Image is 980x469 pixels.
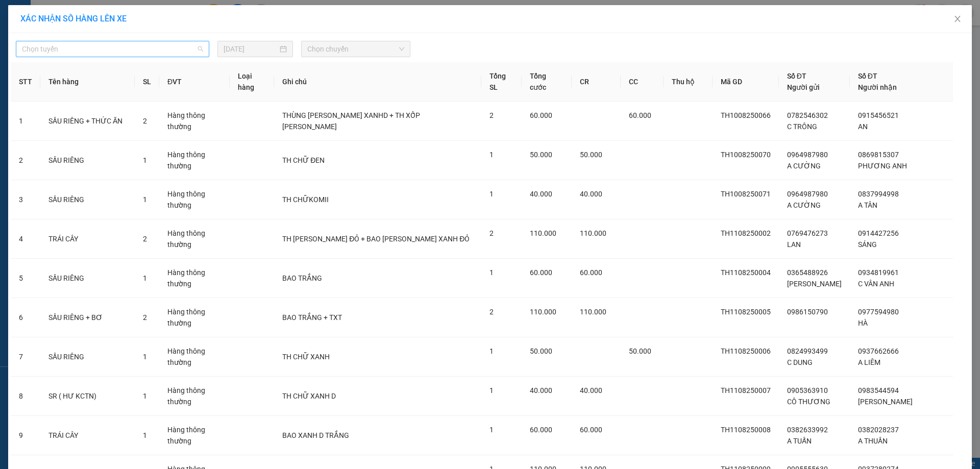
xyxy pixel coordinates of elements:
td: Hàng thông thường [159,337,230,377]
span: 40.000 [580,190,602,198]
th: Loại hàng [230,62,275,102]
th: Tên hàng [40,62,135,102]
span: 50.000 [530,151,552,159]
span: TH1008250066 [721,111,771,119]
span: 60.000 [530,426,552,434]
th: Thu hộ [664,62,713,102]
span: HÀ [858,319,868,327]
span: 0869815307 [858,151,899,159]
td: SẦU RIÊNG [40,259,135,298]
span: THÙNG [PERSON_NAME] XANHD + TH XỐP [PERSON_NAME] [282,111,420,131]
td: Hàng thông thường [159,298,230,337]
span: 0986150790 [787,308,828,316]
span: Người nhận [858,83,897,91]
span: A CƯỜNG [787,201,821,209]
th: Tổng cước [522,62,572,102]
td: 2 [11,141,40,180]
span: 0837994998 [858,190,899,198]
span: 40.000 [580,386,602,394]
span: TH1008250071 [721,190,771,198]
span: C VÂN ANH [858,280,894,288]
td: Hàng thông thường [159,102,230,141]
span: 0937662666 [858,347,899,355]
span: 1 [489,190,494,198]
span: BAO TRẮNG [282,274,322,282]
span: A CƯỜNG [787,162,821,170]
span: 50.000 [629,347,651,355]
span: C TRÔNG [787,122,817,131]
span: TH1108250006 [721,347,771,355]
td: Hàng thông thường [159,377,230,416]
span: A TUẤN [787,437,812,445]
span: 1 [489,347,494,355]
span: [PERSON_NAME] [858,398,913,406]
td: SẦU RIÊNG [40,141,135,180]
span: 110.000 [580,308,606,316]
td: Hàng thông thường [159,219,230,259]
span: 0905363910 [787,386,828,394]
th: CR [572,62,621,102]
span: 1 [143,353,147,361]
span: SÁNG [858,240,877,249]
span: 60.000 [629,111,651,119]
td: 5 [11,259,40,298]
span: TH1108250004 [721,268,771,277]
span: 0769476273 [787,229,828,237]
span: 1 [143,392,147,400]
span: TH CHỮ ĐEN [282,156,325,164]
td: 1 [11,102,40,141]
span: 50.000 [530,347,552,355]
span: 110.000 [530,229,556,237]
span: TH1008250070 [721,151,771,159]
th: CC [621,62,664,102]
span: 0983544594 [858,386,899,394]
span: 50.000 [580,151,602,159]
span: 2 [489,111,494,119]
span: Chọn chuyến [307,41,404,57]
span: PHƯƠNG ANH [858,162,907,170]
span: AN [858,122,868,131]
td: TRÁI CÂY [40,219,135,259]
td: SẦU RIÊNG + THỨC ĂN [40,102,135,141]
td: TRÁI CÂY [40,416,135,455]
span: TH CHỮKOMII [282,195,329,204]
span: 1 [489,386,494,394]
span: 1 [489,151,494,159]
span: 0964987980 [787,151,828,159]
span: 60.000 [530,268,552,277]
span: TH1108250008 [721,426,771,434]
span: 0824993499 [787,347,828,355]
td: Hàng thông thường [159,141,230,180]
span: 2 [143,235,147,243]
span: 2 [143,313,147,322]
span: Số ĐT [858,72,877,80]
span: A TÂN [858,201,877,209]
span: 110.000 [530,308,556,316]
span: 0382633992 [787,426,828,434]
td: 8 [11,377,40,416]
span: TH CHỮ XANH [282,353,330,361]
td: 7 [11,337,40,377]
span: A LIÊM [858,358,880,366]
span: close [953,15,962,23]
span: [PERSON_NAME] [787,280,842,288]
span: 0914427256 [858,229,899,237]
span: 0365488926 [787,268,828,277]
td: 3 [11,180,40,219]
span: TH CHỮ XANH D [282,392,336,400]
span: TH1108250007 [721,386,771,394]
span: BAO XANH D TRẮNG [282,431,349,439]
span: 1 [143,431,147,439]
span: 0964987980 [787,190,828,198]
td: 6 [11,298,40,337]
td: Hàng thông thường [159,180,230,219]
td: SẦU RIÊNG [40,337,135,377]
span: 1 [143,274,147,282]
th: Mã GD [713,62,779,102]
th: ĐVT [159,62,230,102]
span: LAN [787,240,801,249]
span: 1 [143,156,147,164]
span: BAO TRẮNG + TXT [282,313,342,322]
span: XÁC NHẬN SỐ HÀNG LÊN XE [20,14,127,23]
th: STT [11,62,40,102]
